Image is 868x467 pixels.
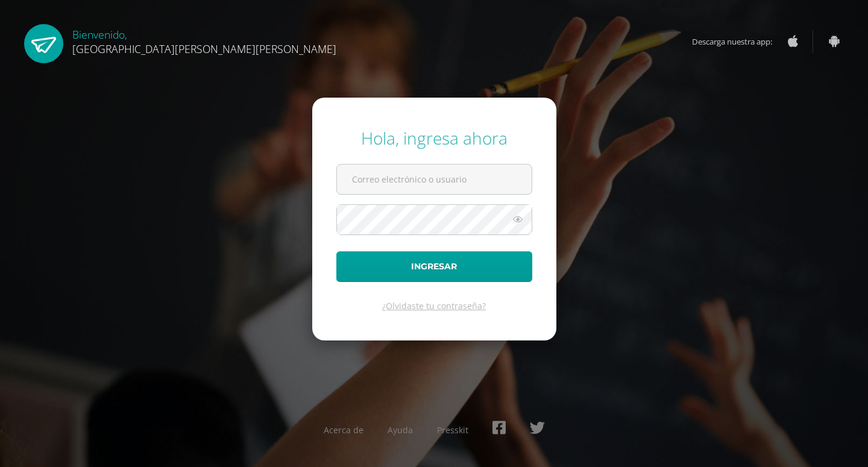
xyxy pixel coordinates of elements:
[336,127,532,149] div: Hola, ingresa ahora
[437,424,468,436] a: Presskit
[72,24,336,56] div: Bienvenido,
[388,424,413,436] a: Ayuda
[336,251,532,282] button: Ingresar
[692,30,784,53] span: Descarga nuestra app:
[324,424,363,436] a: Acerca de
[337,165,532,194] input: Correo electrónico o usuario
[382,300,486,312] a: ¿Olvidaste tu contraseña?
[72,42,336,56] span: [GEOGRAPHIC_DATA][PERSON_NAME][PERSON_NAME]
